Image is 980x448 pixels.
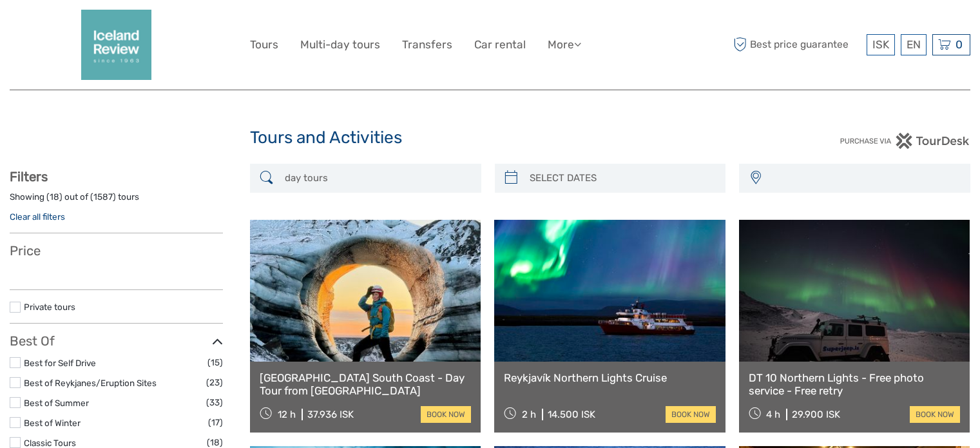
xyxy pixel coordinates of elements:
img: PurchaseViaTourDesk.png [840,133,970,149]
a: DT 10 Northern Lights - Free photo service - Free retry [749,371,960,398]
a: Tours [250,35,278,54]
img: 2352-2242c590-57d0-4cbf-9375-f685811e12ac_logo_big.png [81,10,151,80]
label: 1587 [93,191,113,203]
div: 29.900 ISK [792,409,840,420]
span: (23) [206,375,223,390]
strong: Filters [10,169,48,184]
span: 12 h [278,409,296,420]
div: 37.936 ISK [307,409,354,420]
div: EN [901,34,927,55]
h3: Price [10,243,223,258]
a: Best for Self Drive [24,358,96,368]
span: 0 [954,38,965,51]
a: Classic Tours [24,438,76,448]
span: Best price guarantee [730,34,863,55]
a: Clear all filters [10,211,65,222]
h1: Tours and Activities [250,128,731,148]
span: 4 h [766,409,780,420]
span: ISK [872,38,889,51]
a: Best of Reykjanes/Eruption Sites [24,378,157,388]
a: Reykjavík Northern Lights Cruise [504,371,715,384]
a: book now [910,406,960,423]
span: (33) [206,395,223,410]
a: Car rental [474,35,526,54]
a: book now [421,406,471,423]
a: Multi-day tours [300,35,380,54]
h3: Best Of [10,333,223,349]
span: (17) [208,415,223,430]
a: Best of Winter [24,418,81,428]
input: SEARCH [280,167,475,190]
a: Transfers [402,35,452,54]
div: Showing ( ) out of ( ) tours [10,191,223,211]
a: More [548,35,581,54]
a: Private tours [24,302,75,312]
span: 2 h [522,409,536,420]
span: (15) [207,355,223,370]
label: 18 [50,191,59,203]
div: 14.500 ISK [548,409,595,420]
a: Best of Summer [24,398,89,408]
a: book now [666,406,716,423]
a: [GEOGRAPHIC_DATA] South Coast - Day Tour from [GEOGRAPHIC_DATA] [260,371,471,398]
input: SELECT DATES [524,167,720,190]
